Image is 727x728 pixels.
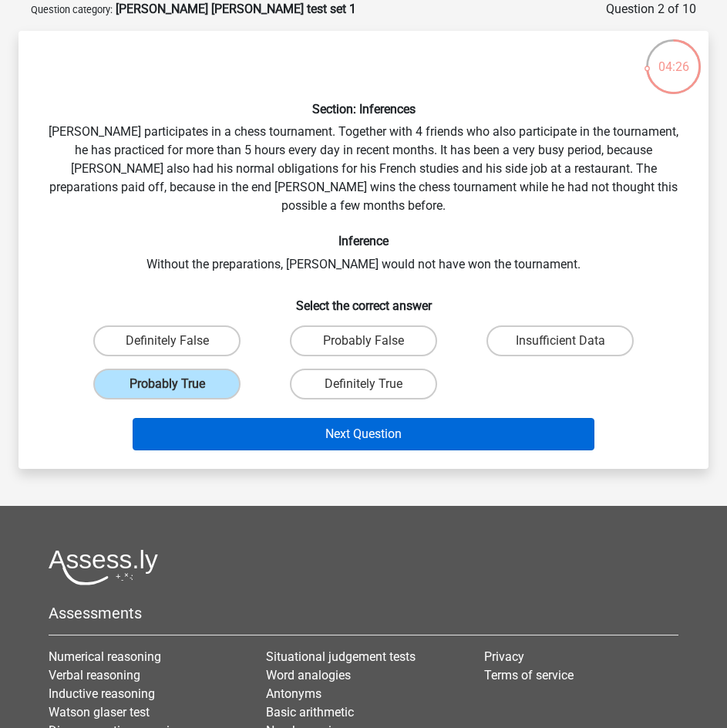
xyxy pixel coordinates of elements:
label: Definitely True [290,369,437,399]
a: Verbal reasoning [49,668,140,682]
a: Word analogies [266,668,351,682]
a: Inductive reasoning [49,686,155,701]
label: Probably True [93,369,241,399]
small: Question category: [31,4,113,15]
label: Probably False [290,325,437,356]
a: Antonyms [266,686,321,701]
h6: Section: Inferences [43,102,684,116]
div: 04:26 [645,38,702,76]
a: Watson glaser test [49,705,150,720]
a: Privacy [484,649,524,664]
h6: Inference [43,234,684,248]
a: Basic arithmetic [266,705,354,720]
button: Next Question [133,418,594,450]
h5: Assessments [49,604,678,622]
label: Definitely False [93,325,241,356]
a: Terms of service [484,668,574,682]
img: Assessly logo [49,549,158,585]
div: [PERSON_NAME] participates in a chess tournament. Together with 4 friends who also participate in... [25,43,702,457]
a: Numerical reasoning [49,649,161,664]
label: Insufficient Data [486,325,634,356]
a: Situational judgement tests [266,649,416,664]
strong: [PERSON_NAME] [PERSON_NAME] test set 1 [116,2,356,16]
h6: Select the correct answer [43,286,684,313]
